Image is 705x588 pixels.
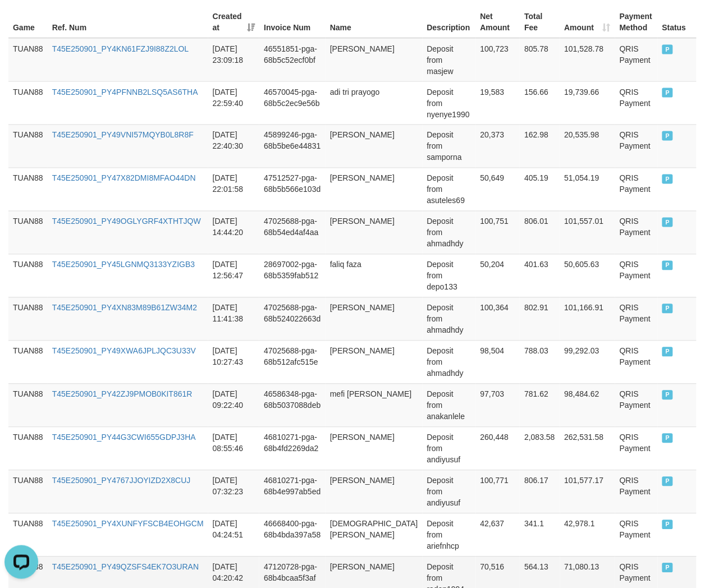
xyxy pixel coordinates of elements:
td: 98,504 [476,341,520,384]
td: 50,649 [476,168,520,211]
a: T45E250901_PY49QZSFS4EK7O3URAN [52,563,199,572]
span: PAID [662,131,674,141]
span: PAID [662,434,674,443]
span: PAID [662,391,674,400]
td: 101,557.01 [560,211,616,254]
td: 99,292.03 [560,341,616,384]
th: Created at: activate to sort column ascending [208,6,260,38]
td: Deposit from anakanlele [423,384,476,427]
td: QRIS Payment [615,513,658,557]
td: QRIS Payment [615,297,658,341]
td: Deposit from nyenye1990 [423,81,476,125]
td: 50,605.63 [560,254,616,297]
td: TUAN88 [8,254,48,297]
td: 51,054.19 [560,168,616,211]
td: 341.1 [520,513,560,557]
td: 97,703 [476,384,520,427]
a: T45E250901_PY4KN61FZJ9I88Z2LOL [52,44,189,53]
td: faliq faza [326,254,423,297]
td: 100,751 [476,211,520,254]
td: [PERSON_NAME] [326,427,423,470]
th: Status [658,6,697,38]
td: 47025688-pga-68b54ed4af4aa [259,211,326,254]
td: [DATE] 09:22:40 [208,384,260,427]
span: PAID [662,218,674,227]
a: T45E250901_PY49VNI57MQYB0L8R8F [52,131,194,140]
td: [DATE] 22:01:58 [208,168,260,211]
td: [DATE] 22:40:30 [208,125,260,168]
td: TUAN88 [8,125,48,168]
td: adi tri prayogo [326,81,423,125]
td: 46810271-pga-68b4fd2269da2 [259,427,326,470]
th: Invoice Num [259,6,326,38]
td: 19,739.66 [560,81,616,125]
td: 100,771 [476,470,520,513]
span: PAID [662,563,674,573]
td: [PERSON_NAME] [326,297,423,341]
span: PAID [662,174,674,184]
td: 42,637 [476,513,520,557]
td: [DEMOGRAPHIC_DATA][PERSON_NAME] [326,513,423,557]
a: T45E250901_PY49OGLYGRF4XTHTJQW [52,217,201,226]
td: QRIS Payment [615,384,658,427]
td: TUAN88 [8,81,48,125]
a: T45E250901_PY4767JJOYIZD2X8CUJ [52,476,191,485]
span: PAID [662,477,674,486]
td: TUAN88 [8,513,48,557]
td: 100,723 [476,38,520,82]
td: 46570045-pga-68b5c2ec9e56b [259,81,326,125]
td: Deposit from asuteles69 [423,168,476,211]
td: 46551851-pga-68b5c52ecf0bf [259,38,326,82]
a: T45E250901_PY4XN83M89B61ZW34M2 [52,304,197,313]
span: PAID [662,261,674,270]
td: 260,448 [476,427,520,470]
td: 50,204 [476,254,520,297]
td: Deposit from samporna [423,125,476,168]
th: Net Amount [476,6,520,38]
td: TUAN88 [8,427,48,470]
td: Deposit from ahmadhdy [423,211,476,254]
td: 2,083.58 [520,427,560,470]
td: QRIS Payment [615,427,658,470]
td: [DATE] 10:27:43 [208,341,260,384]
td: [DATE] 23:09:18 [208,38,260,82]
th: Ref. Num [48,6,208,38]
span: PAID [662,304,674,314]
th: Name [326,6,423,38]
a: T45E250901_PY4PFNNB2LSQ5AS6THA [52,88,198,97]
td: [DATE] 08:55:46 [208,427,260,470]
td: [PERSON_NAME] [326,38,423,82]
td: TUAN88 [8,341,48,384]
td: [DATE] 04:24:51 [208,513,260,557]
a: T45E250901_PY49XWA6JPLJQC3U33V [52,347,196,356]
td: [PERSON_NAME] [326,168,423,211]
th: Total Fee [520,6,560,38]
td: [DATE] 11:41:38 [208,297,260,341]
td: 46810271-pga-68b4e997ab5ed [259,470,326,513]
td: [PERSON_NAME] [326,211,423,254]
td: QRIS Payment [615,470,658,513]
td: 806.01 [520,211,560,254]
span: PAID [662,45,674,54]
td: QRIS Payment [615,254,658,297]
button: Open LiveChat chat widget [4,4,38,38]
td: [PERSON_NAME] [326,125,423,168]
span: PAID [662,347,674,357]
td: 806.17 [520,470,560,513]
td: Deposit from depo133 [423,254,476,297]
td: 805.78 [520,38,560,82]
td: [DATE] 14:44:20 [208,211,260,254]
td: [DATE] 07:32:23 [208,470,260,513]
td: [DATE] 12:56:47 [208,254,260,297]
td: 20,373 [476,125,520,168]
td: 802.91 [520,297,560,341]
td: Deposit from ariefnhcp [423,513,476,557]
td: 162.98 [520,125,560,168]
td: QRIS Payment [615,38,658,82]
td: 156.66 [520,81,560,125]
td: 100,364 [476,297,520,341]
td: 781.62 [520,384,560,427]
td: TUAN88 [8,470,48,513]
a: T45E250901_PY44G3CWI655GDPJ3HA [52,433,196,442]
td: 42,978.1 [560,513,616,557]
